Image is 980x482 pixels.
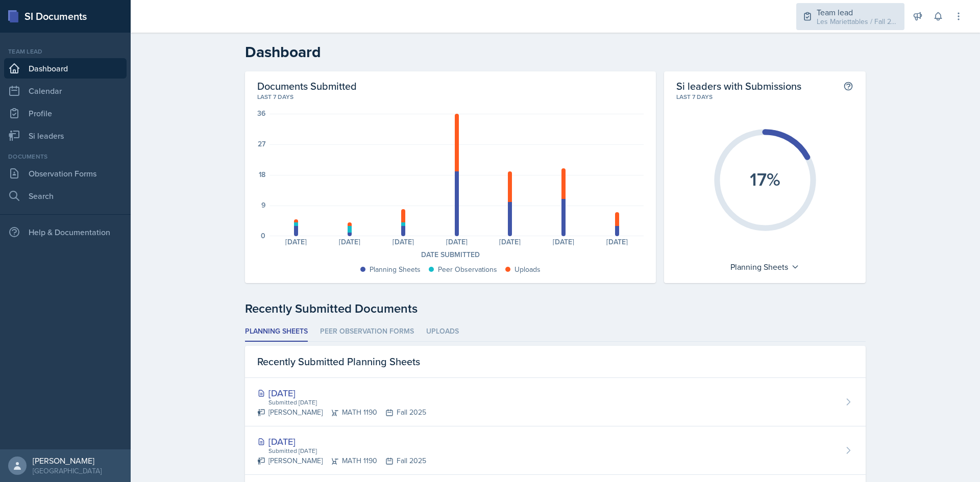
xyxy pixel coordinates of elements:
h2: Dashboard [245,43,866,61]
a: Dashboard [4,58,127,79]
a: Observation Forms [4,163,127,184]
a: Calendar [4,81,127,101]
h2: Documents Submitted [257,80,644,92]
div: Les Mariettables / Fall 2025 [817,16,898,27]
div: Date Submitted [257,249,644,260]
a: Search [4,186,127,206]
div: 36 [257,110,265,117]
div: [DATE] [257,435,426,448]
div: [DATE] [483,238,537,245]
div: [DATE] [377,238,430,245]
div: Help & Documentation [4,222,127,242]
a: [DATE] Submitted [DATE] [PERSON_NAME]MATH 1190Fall 2025 [245,426,866,475]
div: Team lead [817,6,898,18]
div: [DATE] [269,238,323,245]
div: Recently Submitted Documents [245,299,866,318]
div: Planning Sheets [370,264,421,275]
div: Planning Sheets [725,259,804,275]
li: Peer Observation Forms [320,322,414,342]
div: Submitted [DATE] [267,398,426,407]
div: 9 [261,201,265,209]
div: Documents [4,152,127,161]
text: 17% [750,166,780,192]
div: [DATE] [591,238,644,245]
a: [DATE] Submitted [DATE] [PERSON_NAME]MATH 1190Fall 2025 [245,378,866,426]
div: 0 [261,232,265,239]
a: Si leaders [4,125,127,146]
div: 18 [259,171,265,178]
div: [PERSON_NAME] MATH 1190 Fall 2025 [257,407,426,418]
div: Recently Submitted Planning Sheets [245,346,866,378]
div: [PERSON_NAME] [33,455,102,466]
div: Last 7 days [676,92,853,102]
div: [DATE] [537,238,591,245]
li: Planning Sheets [245,322,308,342]
div: [DATE] [257,386,426,400]
div: Peer Observations [438,264,497,275]
div: [PERSON_NAME] MATH 1190 Fall 2025 [257,455,426,466]
div: [DATE] [323,238,377,245]
div: Uploads [514,264,541,275]
div: 27 [258,140,265,147]
div: Team lead [4,47,127,56]
div: [DATE] [430,238,483,245]
li: Uploads [426,322,459,342]
a: Profile [4,103,127,123]
div: [GEOGRAPHIC_DATA] [33,466,102,476]
div: Last 7 days [257,92,644,102]
div: Submitted [DATE] [267,446,426,455]
h2: Si leaders with Submissions [676,80,801,92]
